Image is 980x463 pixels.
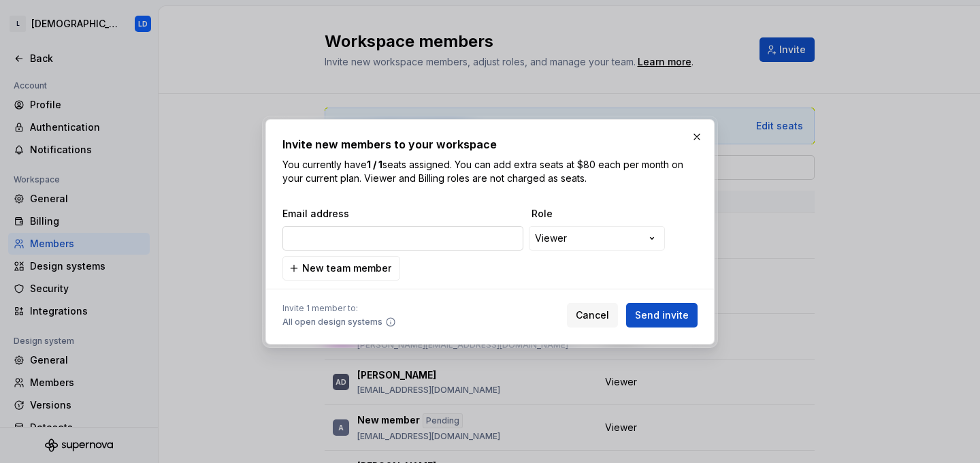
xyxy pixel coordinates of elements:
[626,303,698,328] button: Send invite
[532,207,668,221] span: Role
[367,159,382,170] b: 1 / 1
[282,303,396,314] span: Invite 1 member to:
[282,317,382,328] span: All open design systems
[282,207,526,221] span: Email address
[635,308,689,322] span: Send invite
[282,136,698,153] h2: Invite new members to your workspace
[282,256,400,281] button: New team member
[576,308,609,322] span: Cancel
[282,158,698,185] p: You currently have seats assigned. You can add extra seats at $80 each per month on your current ...
[302,261,391,275] span: New team member
[567,303,618,328] button: Cancel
